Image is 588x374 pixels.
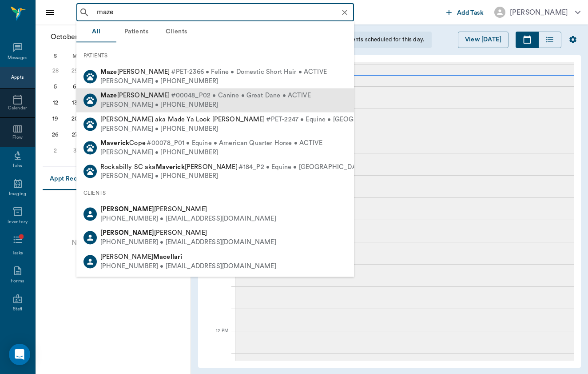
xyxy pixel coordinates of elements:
[76,21,116,43] button: All
[510,7,568,18] div: [PERSON_NAME]
[487,4,588,20] button: [PERSON_NAME]
[49,97,62,109] div: Sunday, October 12, 2025
[93,6,351,19] input: Search
[100,214,276,223] div: [PHONE_NUMBER] • [EMAIL_ADDRESS][DOMAIN_NAME]
[338,6,351,19] button: Clear
[153,253,182,260] b: Macellari
[458,32,509,48] button: View [DATE]
[68,80,81,93] div: Monday, October 6, 2025
[46,28,112,46] button: October2025
[65,49,85,63] div: M
[68,97,81,109] div: Monday, October 13, 2025
[49,113,62,125] div: Sunday, October 19, 2025
[100,229,154,236] b: [PERSON_NAME]
[9,344,30,365] div: Open Intercom Messenger
[147,139,322,148] span: #00078_P01 • Equine • American Quarter Horse • ACTIVE
[43,169,100,190] button: Appt Requests
[8,219,28,225] div: Inventory
[100,124,431,133] div: [PERSON_NAME] • [PHONE_NUMBER]
[100,148,322,157] div: [PERSON_NAME] • [PHONE_NUMBER]
[68,113,81,125] div: Monday, October 20, 2025
[12,250,23,257] div: Tasks
[100,68,170,75] span: [PERSON_NAME]
[100,140,146,146] span: Cope
[72,237,154,248] p: No appointment requests
[68,145,81,157] div: Monday, November 3, 2025
[171,68,327,77] span: #PET-2366 • Feline • Domestic Short Hair • ACTIVE
[100,92,117,99] b: Maze
[100,261,276,271] div: [PHONE_NUMBER] • [EMAIL_ADDRESS][DOMAIN_NAME]
[46,49,65,63] div: S
[100,116,265,122] span: [PERSON_NAME] aka Made Ya Look [PERSON_NAME]
[9,191,26,197] div: Imaging
[76,184,354,202] div: CLIENTS
[100,92,170,99] span: [PERSON_NAME]
[43,169,183,190] div: Appointment request tabs
[100,253,182,260] span: [PERSON_NAME]
[11,278,24,285] div: Forms
[100,206,207,213] span: [PERSON_NAME]
[100,68,117,75] b: Maze
[116,21,156,43] button: Patients
[171,91,311,101] span: #00048_P02 • Canine • Great Dane • ACTIVE
[100,76,327,86] div: [PERSON_NAME] • [PHONE_NUMBER]
[68,64,81,77] div: Monday, September 29, 2025
[100,206,154,213] b: [PERSON_NAME]
[305,32,432,48] div: There are no events scheduled for this day.
[100,140,129,146] b: Maverick
[13,306,22,313] div: Staff
[41,4,59,21] button: Close drawer
[13,163,22,169] div: Labs
[238,162,397,172] span: #184_P2 • Equine • [GEOGRAPHIC_DATA] • ACTIVE
[49,64,62,77] div: Sunday, September 28, 2025
[205,326,228,349] div: 12 PM
[76,46,354,65] div: PATIENTS
[49,129,62,141] div: Sunday, October 26, 2025
[156,163,185,170] b: Maverick
[49,145,62,157] div: Sunday, November 2, 2025
[100,101,311,110] div: [PERSON_NAME] • [PHONE_NUMBER]
[266,115,431,124] span: #PET-2247 • Equine • [GEOGRAPHIC_DATA] • ACTIVE
[8,55,28,61] div: Messages
[100,172,396,181] div: [PERSON_NAME] • [PHONE_NUMBER]
[443,4,487,20] button: Add Task
[156,21,196,43] button: Clients
[49,80,62,93] div: Sunday, October 5, 2025
[49,31,79,43] span: October
[11,74,24,81] div: Appts
[100,229,207,236] span: [PERSON_NAME]
[100,163,238,170] span: Rockabilly SC aka [PERSON_NAME]
[68,129,81,141] div: Monday, October 27, 2025
[100,238,276,247] div: [PHONE_NUMBER] • [EMAIL_ADDRESS][DOMAIN_NAME]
